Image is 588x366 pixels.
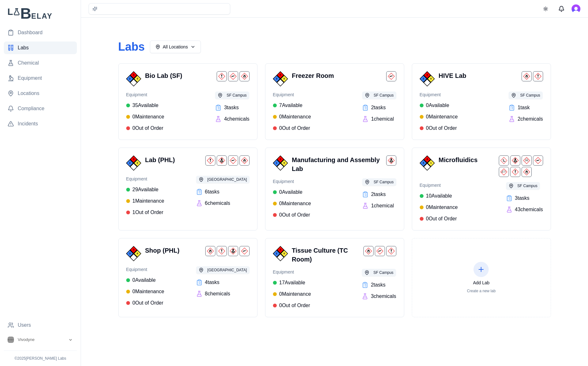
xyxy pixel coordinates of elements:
a: Incidents [4,117,77,130]
span: 3 task s [224,104,238,111]
span: Equipment [273,269,311,275]
img: Health Hazard [228,246,238,256]
h3: Microfluidics [439,155,496,164]
span: 29 Available [133,186,158,193]
span: 2 task s [371,191,386,198]
a: Users [4,319,77,331]
span: 0 Maintenance [279,200,311,207]
span: 4 chemical s [224,115,249,123]
img: Harmful [533,71,543,81]
span: Equipment [273,178,311,185]
span: Locations [18,90,40,97]
span: 2 [129,77,130,81]
span: 0 [430,77,431,81]
img: Flammable [522,71,532,81]
button: Open organization switcher [4,334,77,345]
img: Harmful [510,167,520,177]
a: Locations [4,87,77,100]
img: Flammable [205,246,215,256]
img: Lois Tolvinski [572,4,580,13]
span: 3 [276,77,277,81]
img: Harmful [217,71,227,81]
span: 17 Available [279,279,305,287]
button: SF Campus [215,91,249,99]
span: Incidents [18,120,38,128]
span: 0 [280,73,281,77]
span: Users [18,321,31,329]
span: 2 [276,252,277,256]
h3: Shop (PHL) [145,246,203,255]
span: 1 [280,157,281,161]
button: SF Campus [362,269,396,276]
img: Harmful [205,155,215,166]
span: 2 task s [371,104,386,111]
span: 6 task s [205,188,220,196]
span: 2 task s [371,281,385,289]
img: Health Hazard [217,155,227,166]
span: 2 chemical s [517,115,543,123]
button: Open user button [572,4,580,13]
img: Corrosive [499,167,509,177]
span: 3 [133,73,134,77]
span: Equipment [420,182,458,188]
img: Compressed Gas [228,155,238,166]
h3: Tissue Culture (TC Room) [292,246,361,264]
img: Health Hazard [386,155,396,166]
span: 0 Maintenance [426,113,458,121]
img: Vivodyne [8,337,14,343]
span: 1 Maintenance [133,197,164,205]
h3: HIVE Lab [439,71,519,80]
span: 43 chemical s [515,206,543,213]
span: 0 Out of Order [133,299,164,307]
span: Vivodyne [18,337,34,343]
h3: Bio Lab (SF) [145,71,214,80]
button: [GEOGRAPHIC_DATA] [196,176,250,183]
a: Chemical [4,57,77,69]
span: 0 Maintenance [279,290,311,298]
button: SF Campus [509,91,542,99]
span: Chemical [18,59,39,67]
span: 6 chemical s [205,199,230,207]
button: SF Campus [362,91,396,99]
span: 1 chemical [371,202,394,210]
div: Add Lab [467,280,496,286]
a: Dashboard [4,26,77,39]
img: Flammable [239,155,250,166]
button: SF Campus [362,178,396,186]
span: Labs [18,44,29,52]
span: 4 task s [205,279,220,286]
span: Equipment [126,176,164,182]
h1: Labs [118,41,145,53]
div: Create a new lab [467,288,496,293]
span: 35 Available [133,102,158,109]
span: 0 Out of Order [426,215,457,223]
span: Equipment [126,266,164,273]
span: 0 [283,252,285,256]
span: 2 [423,77,424,81]
span: 0 Out of Order [133,124,164,132]
img: Compressed Gas [533,155,543,166]
img: Lab Belay Logo [4,8,77,19]
span: 0 Maintenance [133,288,164,295]
span: 0 [137,77,138,81]
button: All Locations [150,41,201,53]
span: 3 [133,157,134,161]
span: Compliance [18,105,44,112]
span: 1 task [517,104,529,111]
h3: Manufacturing and Assembly Lab [292,155,384,173]
img: Flammable [363,246,374,256]
span: 0 Available [279,188,303,196]
img: Compressed Gas [375,246,385,256]
span: 0 [283,161,285,165]
img: Flammable [522,167,532,177]
button: Messages [555,3,568,15]
p: © 2025 [PERSON_NAME] Labs [4,356,77,361]
button: [GEOGRAPHIC_DATA] [196,266,250,274]
span: 0 [137,161,138,165]
a: Labs [4,41,77,54]
span: 0 Out of Order [279,302,310,309]
h3: Lab (PHL) [145,155,203,164]
span: 1 chemical [371,115,394,123]
span: 0 Maintenance [279,113,311,121]
img: Compressed Gas [239,246,250,256]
